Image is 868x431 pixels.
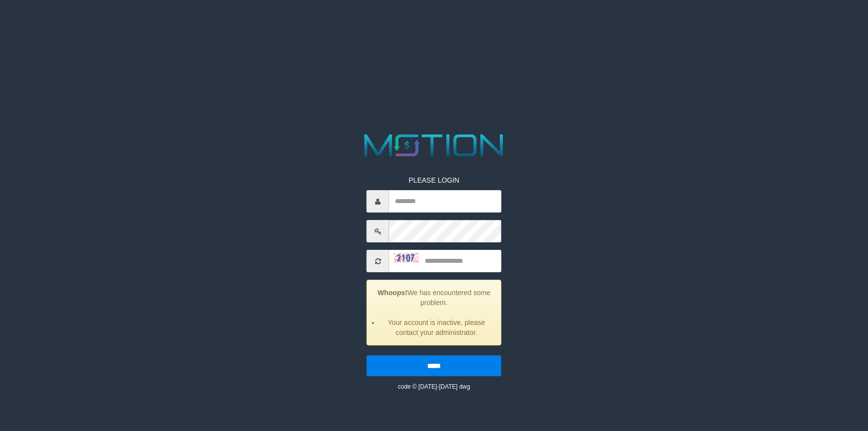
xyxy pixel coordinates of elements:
[378,289,407,297] strong: Whoops!
[358,130,510,160] img: MOTION_logo.png
[398,383,470,390] small: code © [DATE]-[DATE] dwg
[394,253,419,263] img: captcha
[367,175,501,185] p: PLEASE LOGIN
[380,318,493,337] li: Your account is inactive, please contact your administrator.
[367,280,501,345] div: We has encountered some problem.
